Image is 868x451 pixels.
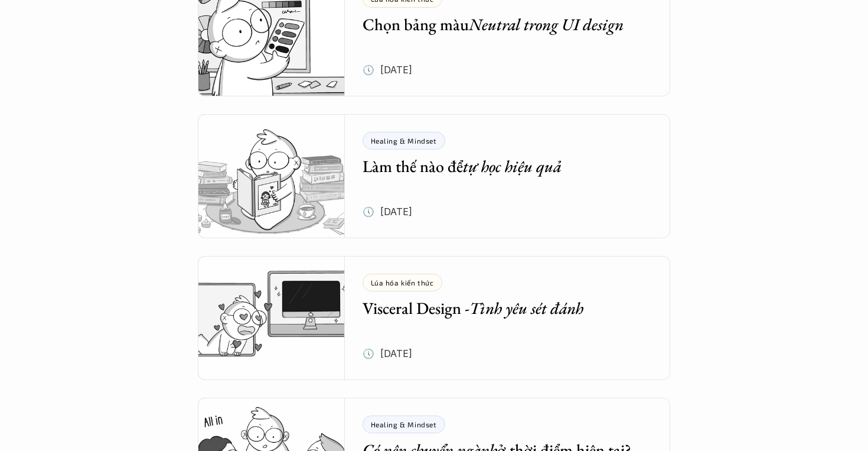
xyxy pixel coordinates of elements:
[363,61,412,79] p: 🕔 [DATE]
[371,420,437,429] p: Healing & Mindset
[469,14,624,35] em: Neutral trong UI design
[469,297,583,319] em: Tình yêu sét đánh
[363,203,412,220] p: 🕔 [DATE]
[371,137,437,145] p: Healing & Mindset
[371,278,434,287] p: Lúa hóa kiến thức
[198,114,670,238] a: Healing & MindsetLàm thế nào đểtự học hiệu quả🕔 [DATE]
[363,155,635,177] h5: Làm thế nào để
[463,155,562,177] em: tự học hiệu quả
[198,256,670,380] a: Lúa hóa kiến thứcVisceral Design -Tình yêu sét đánh🕔 [DATE]
[363,345,412,362] p: 🕔 [DATE]
[363,14,635,35] h5: Chọn bảng màu
[363,297,635,319] h5: Visceral Design -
